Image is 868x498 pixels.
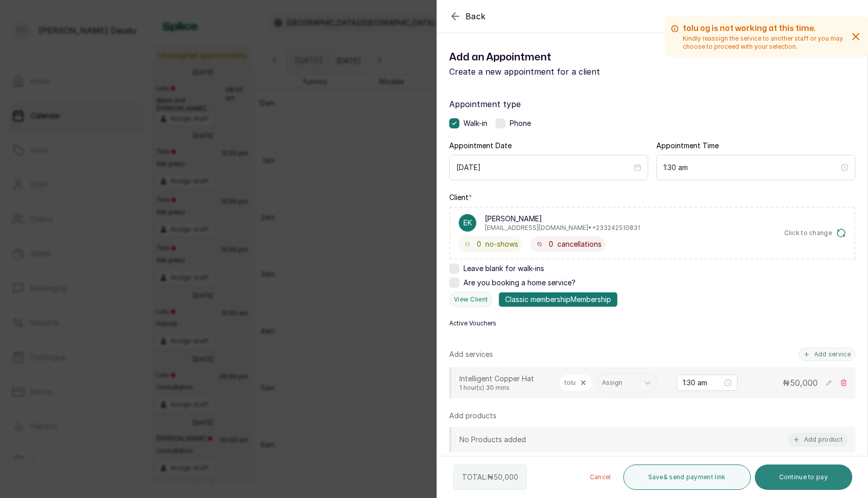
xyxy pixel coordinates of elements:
[463,278,576,288] span: Are you booking a home service?
[755,464,853,490] button: Continue to pay
[459,384,551,392] p: 1 hour(s) 30 mins
[582,464,619,490] button: Cancel
[449,192,472,203] label: Client
[549,239,553,249] span: 0
[449,349,493,359] p: Add services
[783,377,818,389] p: ₦
[790,378,818,388] span: 50,000
[683,35,846,51] p: Kindly reassign the service to another staff or you may choose to proceed with your selection.
[493,473,518,481] span: 50,000
[463,263,544,274] span: Leave blank for walk-ins
[557,239,602,249] span: cancellations
[449,65,652,78] p: Create a new appointment for a client
[485,224,640,232] p: [EMAIL_ADDRESS][DOMAIN_NAME] • +233 242510831
[510,118,531,128] span: Phone
[485,239,518,249] span: no-shows
[485,214,640,224] p: [PERSON_NAME]
[459,374,551,384] p: Intelligent Copper Hat
[449,411,496,421] p: Add products
[784,229,832,237] span: Click to change
[623,464,751,490] button: Save& send payment link
[463,118,487,128] span: Walk-in
[564,379,576,387] p: tolu
[462,472,518,482] p: TOTAL: ₦
[463,218,472,228] p: EK
[449,49,652,65] h1: Add an Appointment
[456,162,632,173] input: Select date
[683,22,846,35] h2: tolu og is not working at this time.
[449,319,496,327] p: Active Vouchers
[788,433,847,446] button: Add product
[449,98,855,110] label: Appointment type
[683,377,722,388] input: Select time
[465,10,486,22] span: Back
[663,162,839,173] input: Select time
[656,141,719,151] label: Appointment Time
[798,348,855,361] button: Add service
[449,141,512,151] label: Appointment Date
[449,292,492,307] button: View Client
[784,228,847,238] button: Click to change
[459,435,526,445] p: No Products added
[498,292,618,307] span: Classic membership Membership
[449,10,486,22] button: Back
[477,239,481,249] span: 0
